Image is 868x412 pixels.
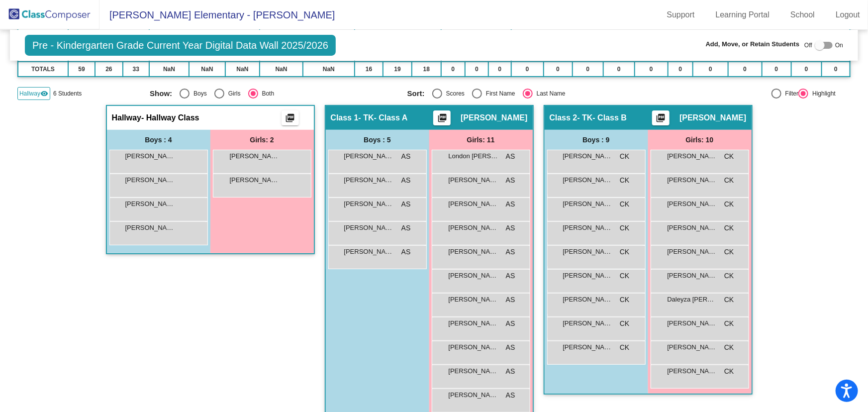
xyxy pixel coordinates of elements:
[762,62,791,77] td: 0
[125,151,175,161] span: [PERSON_NAME]
[331,113,359,123] span: Class 1
[224,89,241,98] div: Girls
[545,130,648,150] div: Boys : 9
[107,130,210,150] div: Boys : 4
[449,342,498,352] span: [PERSON_NAME]
[282,110,299,125] button: Print Students Details
[95,62,123,77] td: 26
[724,151,734,162] span: CK
[260,62,303,77] td: NaN
[828,7,868,23] a: Logout
[449,199,498,209] span: [PERSON_NAME]
[563,247,613,257] span: [PERSON_NAME]
[506,199,515,209] span: AS
[620,175,629,186] span: CK
[668,223,717,233] span: [PERSON_NAME] [PERSON_NAME]
[433,110,451,125] button: Print Students Details
[344,175,394,185] span: [PERSON_NAME]
[449,318,498,328] span: [PERSON_NAME]
[724,247,734,257] span: CK
[506,271,515,281] span: AS
[461,113,527,123] span: [PERSON_NAME]
[620,295,629,305] span: CK
[344,223,394,233] span: [PERSON_NAME]
[668,318,717,328] span: [PERSON_NAME]
[724,175,734,186] span: CK
[18,62,68,77] td: TOTALS
[835,41,843,50] span: On
[344,199,394,209] span: [PERSON_NAME]
[449,366,498,376] span: [PERSON_NAME]-Uti
[125,199,175,209] span: [PERSON_NAME]
[620,318,629,329] span: CK
[511,62,544,77] td: 0
[563,175,613,185] span: [PERSON_NAME]
[465,62,488,77] td: 0
[449,390,498,400] span: [PERSON_NAME]
[436,113,448,127] mat-icon: picture_as_pdf
[668,366,717,376] span: [PERSON_NAME]
[563,295,613,305] span: [PERSON_NAME]
[550,113,578,123] span: Class 2
[563,223,613,233] span: [PERSON_NAME]
[668,271,717,281] span: [PERSON_NAME]
[706,39,800,49] span: Add, Move, or Retain Students
[620,247,629,257] span: CK
[506,247,515,257] span: AS
[563,151,613,161] span: [PERSON_NAME]
[635,62,668,77] td: 0
[668,295,717,305] span: Daleyza [PERSON_NAME]
[506,151,515,162] span: AS
[652,110,670,125] button: Print Students Details
[441,62,466,77] td: 0
[563,199,613,209] span: [PERSON_NAME]
[791,62,822,77] td: 0
[123,62,149,77] td: 33
[407,89,425,98] span: Sort:
[401,247,411,257] span: AS
[506,342,515,353] span: AS
[150,89,400,99] mat-radio-group: Select an option
[724,271,734,281] span: CK
[230,175,280,185] span: [PERSON_NAME]
[225,62,260,77] td: NaN
[488,62,511,77] td: 0
[482,89,515,98] div: First Name
[449,247,498,257] span: [PERSON_NAME]
[401,175,411,186] span: AS
[603,62,635,77] td: 0
[412,62,441,77] td: 18
[679,113,746,123] span: [PERSON_NAME]
[401,199,411,209] span: AS
[668,199,717,209] span: [PERSON_NAME]
[822,62,850,77] td: 0
[40,90,48,98] mat-icon: visibility
[210,130,314,150] div: Girls: 2
[659,7,703,23] a: Support
[728,62,762,77] td: 0
[190,89,207,98] div: Boys
[668,151,717,161] span: [PERSON_NAME]
[620,151,629,162] span: CK
[544,62,573,77] td: 0
[19,89,40,98] span: Hallway
[506,295,515,305] span: AS
[724,199,734,209] span: CK
[578,113,627,123] span: - TK- Class B
[724,318,734,329] span: CK
[573,62,603,77] td: 0
[668,247,717,257] span: [PERSON_NAME]
[125,223,175,233] span: [PERSON_NAME]
[355,62,383,77] td: 16
[506,366,515,377] span: AS
[449,151,498,161] span: London [PERSON_NAME]
[258,89,275,98] div: Both
[804,41,812,50] span: Off
[506,175,515,186] span: AS
[429,130,533,150] div: Girls: 11
[648,130,752,150] div: Girls: 10
[442,89,465,98] div: Scores
[620,199,629,209] span: CK
[449,271,498,281] span: [PERSON_NAME]
[563,318,613,328] span: [PERSON_NAME]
